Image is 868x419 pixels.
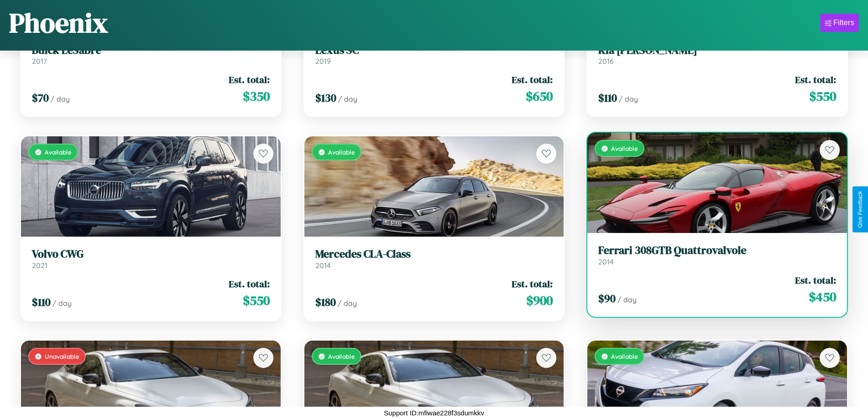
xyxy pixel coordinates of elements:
span: $ 110 [32,295,51,310]
a: Kia [PERSON_NAME]2016 [598,44,836,66]
span: Available [611,352,638,360]
span: Est. total: [795,73,836,86]
span: 2017 [32,57,47,66]
a: Buick LeSabre2017 [32,44,270,66]
span: 2014 [315,261,331,270]
span: / day [617,295,637,304]
span: $ 550 [243,291,270,310]
h1: Phoenix [9,4,108,41]
span: Available [611,145,638,152]
span: $ 90 [598,291,616,306]
span: Available [328,148,355,156]
span: / day [51,94,70,103]
span: Est. total: [512,73,553,86]
span: Available [328,352,355,360]
span: Unavailable [45,352,79,360]
span: $ 450 [809,288,836,306]
h3: Mercedes CLA-Class [315,248,553,261]
h3: Ferrari 308GTB Quattrovalvole [598,244,836,257]
p: Support ID: mfiwae228f3sdumkkv [384,407,484,419]
span: $ 130 [315,90,336,105]
span: / day [52,299,72,308]
h3: Volvo CWG [32,248,270,261]
span: Est. total: [795,274,836,287]
span: / day [619,94,638,103]
span: Est. total: [229,73,270,86]
span: $ 70 [32,90,49,105]
a: Volvo CWG2021 [32,248,270,270]
a: Lexus SC2019 [315,44,553,66]
span: Est. total: [512,277,553,290]
span: / day [338,94,357,103]
span: $ 180 [315,295,336,310]
span: 2021 [32,261,47,270]
div: Filters [833,18,854,27]
span: / day [338,299,357,308]
span: $ 350 [243,87,270,105]
span: 2014 [598,257,614,266]
span: Available [45,148,72,156]
span: $ 110 [598,90,617,105]
span: 2019 [315,57,331,66]
button: Filters [820,14,859,32]
span: 2016 [598,57,614,66]
span: $ 550 [809,87,836,105]
span: $ 900 [526,291,553,310]
span: Est. total: [229,277,270,290]
a: Ferrari 308GTB Quattrovalvole2014 [598,244,836,266]
div: Give Feedback [857,191,863,228]
a: Mercedes CLA-Class2014 [315,248,553,270]
span: $ 650 [526,87,553,105]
